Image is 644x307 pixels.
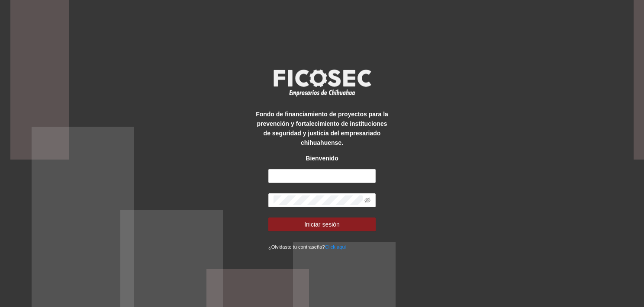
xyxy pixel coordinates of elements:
small: ¿Olvidaste tu contraseña? [268,244,346,249]
strong: Fondo de financiamiento de proyectos para la prevención y fortalecimiento de instituciones de seg... [256,111,388,146]
a: Click aqui [325,244,346,249]
span: Iniciar sesión [304,220,340,229]
strong: Bienvenido [306,155,338,162]
button: Iniciar sesión [268,217,376,231]
img: logo [268,67,376,99]
span: eye-invisible [364,197,370,203]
